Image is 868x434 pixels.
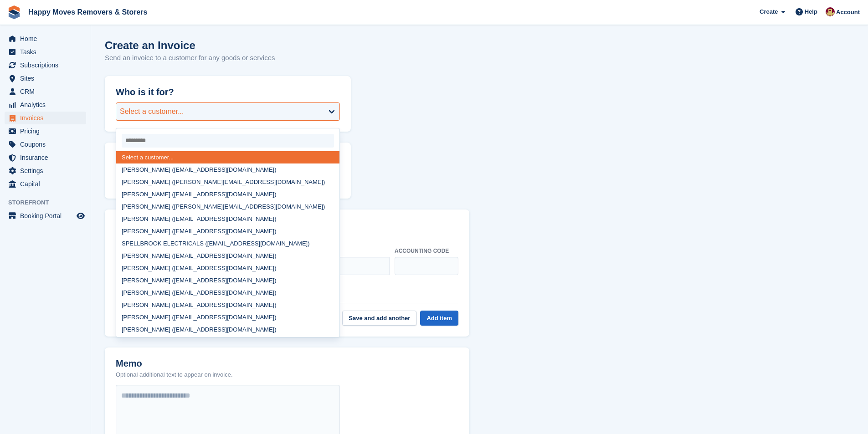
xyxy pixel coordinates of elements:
[5,178,86,190] a: menu
[20,125,75,138] span: Pricing
[5,112,86,124] a: menu
[75,210,86,221] a: Preview store
[20,138,75,151] span: Coupons
[20,85,75,98] span: CRM
[116,286,339,299] div: [PERSON_NAME] ([EMAIL_ADDRESS][DOMAIN_NAME])
[116,163,339,176] div: [PERSON_NAME] ([EMAIL_ADDRESS][DOMAIN_NAME])
[395,247,458,255] label: Accounting code
[116,262,339,274] div: [PERSON_NAME] ([EMAIL_ADDRESS][DOMAIN_NAME])
[116,200,339,213] div: [PERSON_NAME] ([PERSON_NAME][EMAIL_ADDRESS][DOMAIN_NAME])
[5,98,86,111] a: menu
[20,164,75,177] span: Settings
[116,176,339,188] div: [PERSON_NAME] ([PERSON_NAME][EMAIL_ADDRESS][DOMAIN_NAME])
[20,46,75,58] span: Tasks
[116,188,339,200] div: [PERSON_NAME] ([EMAIL_ADDRESS][DOMAIN_NAME])
[105,53,275,63] p: Send an invoice to a customer for any goods or services
[116,358,233,369] h2: Memo
[316,247,389,255] label: Price
[116,299,339,311] div: [PERSON_NAME] ([EMAIL_ADDRESS][DOMAIN_NAME])
[116,311,339,323] div: [PERSON_NAME] ([EMAIL_ADDRESS][DOMAIN_NAME])
[20,32,75,45] span: Home
[20,72,75,85] span: Sites
[116,225,339,237] div: [PERSON_NAME] ([EMAIL_ADDRESS][DOMAIN_NAME])
[5,59,86,71] a: menu
[20,112,75,124] span: Invoices
[20,59,75,71] span: Subscriptions
[5,151,86,164] a: menu
[5,46,86,58] a: menu
[116,213,339,225] div: [PERSON_NAME] ([EMAIL_ADDRESS][DOMAIN_NAME])
[5,209,86,222] a: menu
[836,8,860,17] span: Account
[7,5,21,19] img: stora-icon-8386f47178a22dfd0bd8f6a31ec36ba5ce8667c1dd55bd0f319d3a0aa187defe.svg
[342,311,416,326] button: Save and add another
[420,311,458,326] button: Add item
[20,151,75,164] span: Insurance
[8,198,91,207] span: Storefront
[5,164,86,177] a: menu
[120,106,184,117] div: Select a customer...
[116,151,339,163] div: Select a customer...
[5,85,86,98] a: menu
[5,125,86,138] a: menu
[5,138,86,151] a: menu
[760,7,778,16] span: Create
[5,72,86,85] a: menu
[805,7,817,16] span: Help
[826,7,835,16] img: Steven Fry
[105,39,275,51] h1: Create an Invoice
[116,250,339,262] div: [PERSON_NAME] ([EMAIL_ADDRESS][DOMAIN_NAME])
[116,87,340,97] h2: Who is it for?
[116,274,339,286] div: [PERSON_NAME] ([EMAIL_ADDRESS][DOMAIN_NAME])
[25,5,151,20] a: Happy Moves Removers & Storers
[116,323,339,336] div: [PERSON_NAME] ([EMAIL_ADDRESS][DOMAIN_NAME])
[116,237,339,250] div: SPELLBROOK ELECTRICALS ([EMAIL_ADDRESS][DOMAIN_NAME])
[5,32,86,45] a: menu
[20,178,75,190] span: Capital
[20,98,75,111] span: Analytics
[20,209,75,222] span: Booking Portal
[116,370,233,379] p: Optional additional text to appear on invoice.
